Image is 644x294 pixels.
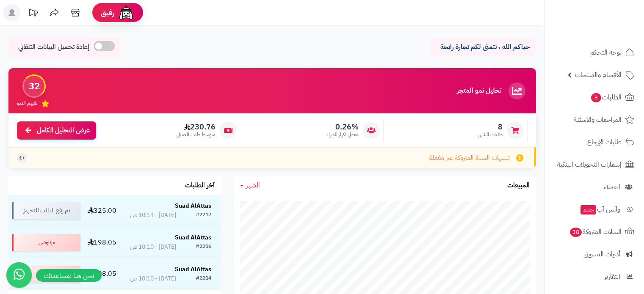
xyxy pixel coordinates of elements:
[12,202,80,219] div: تم رفع الطلب للتجهيز
[84,227,120,258] td: 198.05
[604,271,620,283] span: التقارير
[507,182,530,190] h3: المبيعات
[583,248,620,260] span: أدوات التسويق
[177,122,216,132] span: 230.76
[240,181,260,190] a: الشهر
[574,114,622,126] span: المراجعات والأسئلة
[590,91,622,103] span: الطلبات
[196,243,211,251] div: #2216
[580,205,596,214] span: جديد
[177,131,216,138] span: متوسط طلب العميل
[12,266,80,283] div: ملغي
[587,136,622,148] span: طلبات الإرجاع
[429,153,510,163] span: تنبيهات السلة المتروكة غير مفعلة
[175,233,211,242] strong: Suad AlAttas
[569,226,622,238] span: السلات المتروكة
[130,243,176,251] div: [DATE] - 10:10 ص
[550,154,639,175] a: إشعارات التحويلات البنكية
[196,211,211,220] div: #2217
[185,182,215,190] h3: آخر الطلبات
[590,47,622,58] span: لوحة التحكم
[175,265,211,274] strong: Suad AlAttas
[550,42,639,63] a: لوحة التحكم
[591,93,601,102] span: 3
[478,131,503,138] span: طلبات الشهر
[84,195,120,226] td: 325.00
[246,180,260,190] span: الشهر
[175,201,211,210] strong: Suad AlAttas
[550,132,639,152] a: طلبات الإرجاع
[326,131,359,138] span: معدل تكرار الشراء
[130,275,176,283] div: [DATE] - 10:10 ص
[22,4,44,23] a: تحديثات المنصة
[84,258,120,290] td: 198.05
[570,228,582,237] span: 38
[604,181,620,193] span: العملاء
[550,110,639,130] a: المراجعات والأسئلة
[17,121,96,140] a: عرض التحليل الكامل
[101,8,114,18] span: رفيق
[550,177,639,197] a: العملاء
[130,211,176,220] div: [DATE] - 10:14 ص
[437,42,530,52] p: حياكم الله ، نتمنى لكم تجارة رابحة
[557,159,622,170] span: إشعارات التحويلات البنكية
[12,234,80,251] div: مرفوض
[550,199,639,220] a: وآتس آبجديد
[17,100,37,107] span: تقييم النمو
[18,42,89,52] span: إعادة تحميل البيانات التلقائي
[326,122,359,132] span: 0.26%
[550,87,639,107] a: الطلبات3
[478,122,503,132] span: 8
[37,126,90,135] span: عرض التحليل الكامل
[575,69,622,81] span: الأقسام والمنتجات
[196,275,211,283] div: #2214
[550,267,639,287] a: التقارير
[19,154,25,162] span: +1
[550,244,639,264] a: أدوات التسويق
[580,203,620,215] span: وآتس آب
[586,22,636,40] img: logo-2.png
[457,87,501,95] h3: تحليل نمو المتجر
[550,222,639,242] a: السلات المتروكة38
[118,4,135,21] img: ai-face.png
